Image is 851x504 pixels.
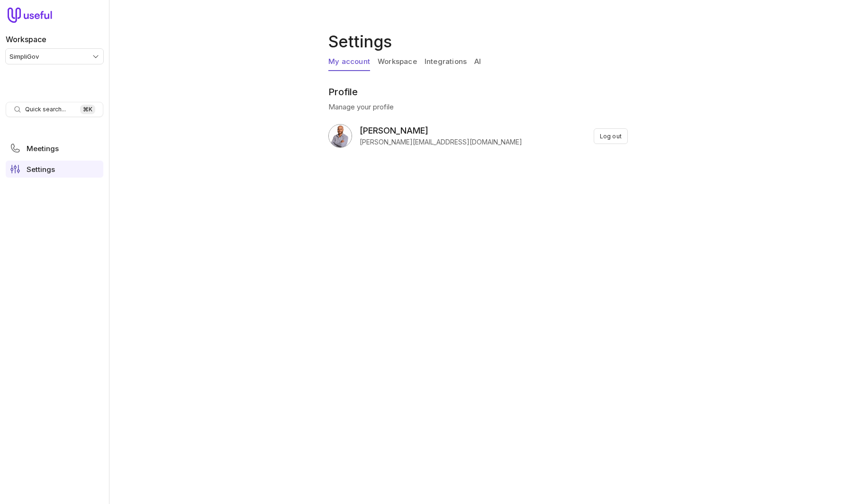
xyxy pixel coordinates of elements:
[27,145,59,152] span: Meetings
[474,53,481,71] a: AI
[378,53,417,71] a: Workspace
[328,101,628,113] p: Manage your profile
[6,34,46,45] label: Workspace
[360,124,522,137] span: [PERSON_NAME]
[328,30,632,53] h1: Settings
[425,53,467,71] a: Integrations
[6,140,103,157] a: Meetings
[360,137,522,147] span: [PERSON_NAME][EMAIL_ADDRESS][DOMAIN_NAME]
[25,106,66,113] span: Quick search...
[594,128,628,144] button: Log out
[328,86,628,98] h2: Profile
[6,161,103,178] a: Settings
[80,105,95,114] kbd: ⌘ K
[27,166,55,173] span: Settings
[328,53,370,71] a: My account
